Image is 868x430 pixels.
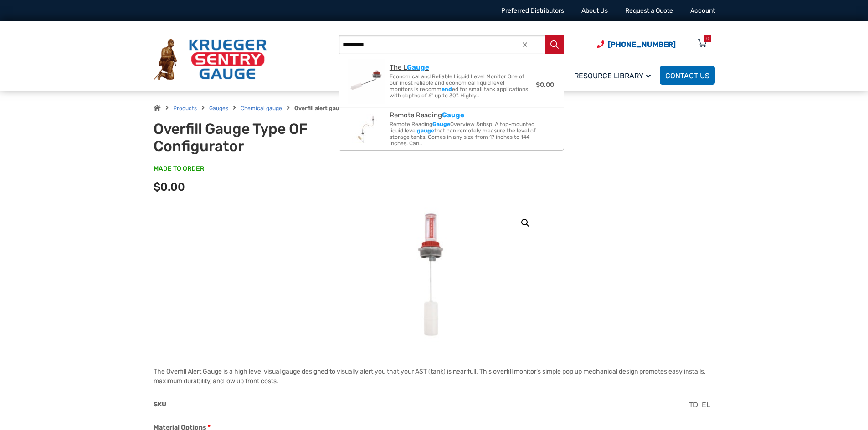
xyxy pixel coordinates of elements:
img: The L Gauge [348,59,385,104]
strong: Gauge [442,111,464,119]
span: MADE TO ORDER [154,164,204,173]
button: Search [545,35,564,54]
a: About Us [581,7,608,15]
span: Contact Us [665,71,709,80]
a: Preferred Distributors [501,7,564,15]
img: Remote Reading Gauge [352,114,381,143]
a: View full-screen image gallery [517,215,534,231]
span: Remote Reading [390,111,550,119]
a: Resource Library [569,65,660,86]
img: Krueger Sentry Gauge [154,39,267,81]
span: SKU [154,400,166,408]
a: Products [173,105,197,111]
a: Request a Quote [625,7,673,15]
img: Overfill Gauge Type OF Configurator [402,207,466,344]
span: Resource Library [574,71,651,80]
strong: Gauge [432,121,450,127]
span: $0.00 [154,181,185,193]
a: Contact Us [660,66,715,85]
a: Chemical gauge [241,105,282,111]
bdi: 0.00 [536,81,554,89]
strong: Overfill alert gauge [294,105,346,111]
span: TD-EL [689,400,710,409]
div: 0 [706,35,709,42]
span: [PHONE_NUMBER] [608,40,676,49]
span: Remote Reading Overview &nbsp; A top-mounted liquid level that can remotely measure the level of ... [390,121,542,147]
a: Gauges [209,105,228,111]
strong: end [442,86,452,92]
span: $ [536,81,540,89]
a: Account [690,7,715,15]
p: The Overfill Alert Gauge is a high level visual gauge designed to visually alert you that your AS... [154,367,715,386]
a: Phone Number (920) 434-8860 [597,39,676,50]
span: Economical and Reliable Liquid Level Monitor One of our most reliable and economical liquid level... [390,73,529,99]
a: The L GaugeThe LGaugeEconomical and Reliable Liquid Level Monitor One of our most reliable and ec... [339,55,564,108]
span: The L [390,64,536,71]
strong: Gauge [407,63,429,71]
a: Remote Reading GaugeRemote ReadingGaugeRemote ReadingGaugeOverview &nbsp; A top-mounted liquid le... [339,108,564,150]
strong: gauge [417,127,434,134]
h1: Overfill Gauge Type OF Configurator [154,120,378,155]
